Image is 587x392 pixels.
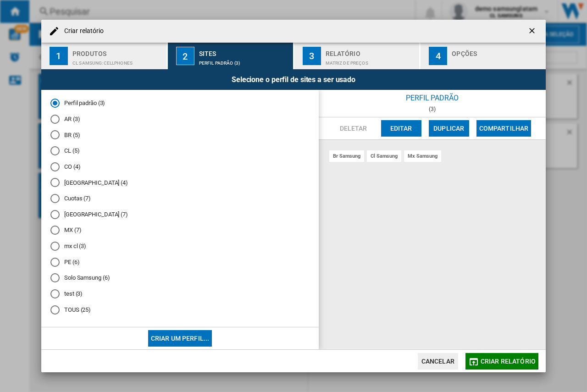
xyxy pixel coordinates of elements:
button: Deletar [333,120,374,137]
div: Relatório [326,46,416,56]
div: cl samsung [367,150,401,162]
md-radio-button: MX (7) [50,226,310,235]
button: Editar [381,120,421,137]
md-radio-button: AR (3) [50,115,310,123]
div: 3 [303,47,321,65]
div: CL SAMSUNG:Cellphones [72,56,163,66]
button: 3 Relatório Matriz de preços [294,43,421,69]
md-radio-button: Cuotas (7) [50,194,310,203]
div: Selecione o perfil de sites a ser usado [41,69,546,90]
button: Criar um perfil... [148,330,212,347]
button: 1 Produtos CL SAMSUNG:Cellphones [41,43,167,69]
md-radio-button: BR (5) [50,131,310,139]
div: 4 [429,47,447,65]
button: 4 Opções [421,43,546,69]
md-radio-button: test (3) [50,290,310,298]
md-radio-button: PE (6) [50,258,310,266]
span: Criar relatório [481,358,536,365]
div: (3) [319,106,546,112]
div: Produtos [72,46,163,56]
h4: Criar relatório [60,27,104,36]
div: Opções [452,46,542,56]
div: 2 [176,47,194,65]
div: Perfil padrão (3) [199,56,289,66]
div: 1 [50,47,68,65]
md-radio-button: TOUS (25) [50,305,310,314]
button: Compartilhar [476,120,532,137]
md-radio-button: CL (5) [50,147,310,155]
md-radio-button: CO (4) [50,162,310,171]
md-radio-button: Mexico (7) [50,210,310,219]
div: Matriz de preços [326,56,416,66]
md-radio-button: mx cl (3) [50,242,310,251]
md-radio-button: Solo Samsung (6) [50,274,310,282]
button: getI18NText('BUTTONS.CLOSE_DIALOG') [524,22,542,40]
button: Cancelar [418,353,458,370]
md-radio-button: Colombia (4) [50,178,310,187]
div: Perfil padrão [319,90,546,106]
button: 2 Sites Perfil padrão (3) [168,43,294,69]
ng-md-icon: getI18NText('BUTTONS.CLOSE_DIALOG') [527,26,538,37]
button: Duplicar [429,120,469,137]
div: br samsung [329,150,364,162]
button: Criar relatório [465,353,538,370]
md-radio-button: Perfil padrão (3) [50,99,310,108]
div: Sites [199,46,289,56]
div: mx samsung [404,150,441,162]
